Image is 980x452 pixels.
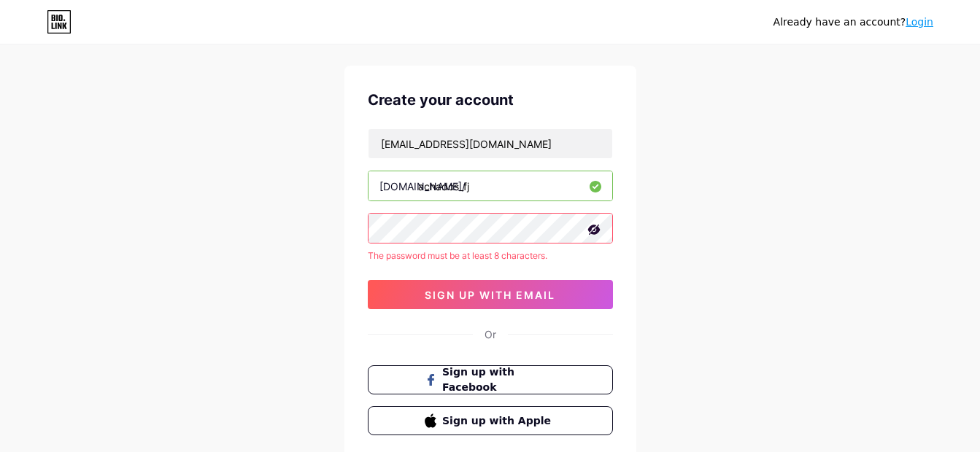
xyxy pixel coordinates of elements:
span: Sign up with Apple [442,413,555,429]
div: Already have an account? [773,15,933,30]
div: Create your account [368,89,613,111]
button: Sign up with Facebook [368,365,613,394]
input: username [369,171,612,200]
div: [DOMAIN_NAME]/ [379,179,466,194]
span: sign up with email [425,289,555,301]
div: Or [485,327,496,342]
input: Email [369,129,612,158]
span: Sign up with Facebook [442,365,555,395]
button: sign up with email [368,280,613,309]
div: The password must be at least 8 characters. [368,249,613,262]
button: Sign up with Apple [368,406,613,435]
a: Login [906,16,933,28]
